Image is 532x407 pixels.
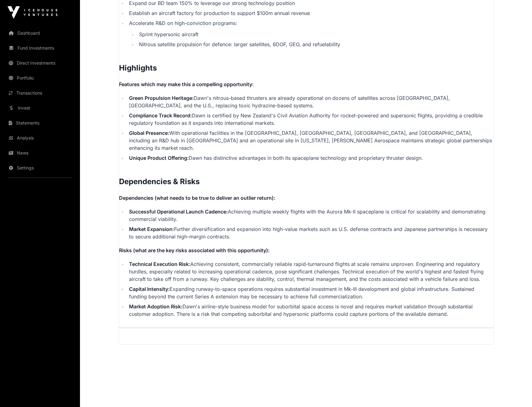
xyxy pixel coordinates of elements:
li: Accelerate R&D on high-conviction programs: [127,19,493,48]
li: Dawn has distinctive advantages in both its spaceplane technology and proprietary thruster design. [127,154,493,162]
a: News [5,146,75,160]
li: Further diversification and expansion into high-value markets such as U.S. defense contracts and ... [127,225,493,240]
strong: Technical Execution Risk: [129,261,190,267]
strong: Unique Product Offering: [129,155,189,161]
strong: Successful Operational Launch Cadence: [129,208,228,215]
img: Icehouse Ventures Logo [7,6,57,19]
strong: Market Expansion: [129,226,174,232]
li: Dawn's airline-style business model for suborbital space access is novel and requires market vali... [127,303,493,318]
a: Fund Investments [5,41,75,55]
li: Expanding runway-to-space operations requires substantial investment in Mk-III development and gl... [127,285,493,300]
strong: Global Presence: [129,130,169,136]
a: Settings [5,161,75,175]
a: Statements [5,116,75,130]
strong: Market Adoption Risk: [129,303,182,310]
a: Dashboard [5,26,75,40]
li: Sprint hypersonic aircraft [137,31,493,38]
li: Dawn is certified by New Zealand's Civil Aviation Authority for rocket-powered and supersonic fli... [127,112,493,127]
h2: Highlights [119,63,493,73]
strong: Risks (what are the key risks associated with this opportunity): [119,247,270,253]
li: Achieving consistent, commercially reliable rapid-turnaround flights at scale remains unproven. E... [127,260,493,283]
a: Portfolio [5,71,75,85]
strong: Compliance Track Record: [129,112,192,119]
a: Analysis [5,131,75,145]
a: Direct Investments [5,56,75,70]
li: With operational facilities in the [GEOGRAPHIC_DATA], [GEOGRAPHIC_DATA], [GEOGRAPHIC_DATA], and [... [127,129,493,152]
strong: Green Propulsion Heritage: [129,95,194,101]
strong: Features which may make this a compelling opportunity: [119,81,254,87]
strong: Dependencies (what needs to be true to deliver an outlier return): [119,195,275,201]
li: Achieving multiple weekly flights with the Aurora Mk-II spaceplane is critical for scalability an... [127,208,493,223]
h2: Dependencies & Risks [119,177,493,187]
li: Nitrous satellite propulsion for defence: larger satellites, 6DOF, GEO, and refuelability [137,41,493,48]
strong: Capital Intensity: [129,286,170,292]
iframe: Chat Widget [501,377,532,407]
a: Invest [5,101,75,115]
li: Dawn's nitrous-based thrusters are already operational on dozens of satellites across [GEOGRAPHIC... [127,94,493,109]
li: Establish an aircraft factory for production to support $100m annual revenue [127,9,493,17]
a: Transactions [5,86,75,100]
